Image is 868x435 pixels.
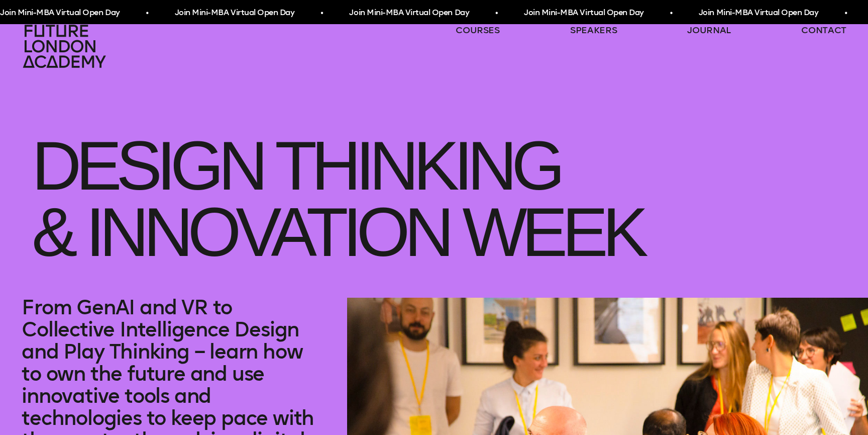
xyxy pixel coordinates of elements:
[456,24,500,36] a: courses
[843,4,846,22] span: •
[22,68,846,298] h1: Design Thinking & innovation Week
[145,4,147,22] span: •
[801,24,846,36] a: contact
[494,4,497,22] span: •
[687,24,731,36] a: journal
[669,4,671,22] span: •
[570,24,617,36] a: speakers
[319,4,322,22] span: •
